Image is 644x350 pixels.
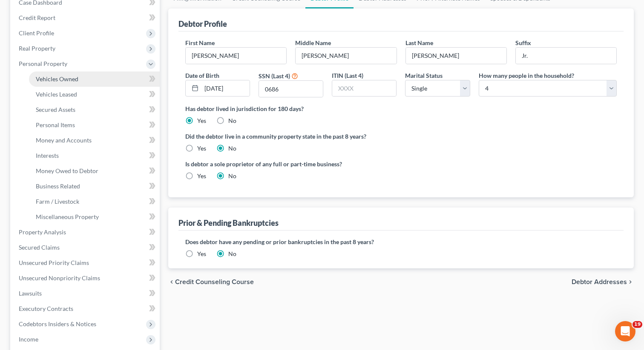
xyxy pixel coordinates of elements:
[7,259,20,272] img: Profile image for Operator
[19,244,60,251] span: Secured Claims
[228,144,236,153] label: No
[19,305,73,312] span: Executory Contracts
[36,213,99,220] span: Miscellaneous Property
[29,194,160,209] a: Farm / Livestock
[29,209,160,225] a: Miscellaneous Property
[197,144,206,153] label: Yes
[516,48,616,64] input: --
[615,321,635,341] iframe: Intercom live chat
[19,320,96,327] span: Codebtors Insiders & Notices
[572,279,634,285] button: Debtor Addresses chevron_right
[26,211,163,233] div: Amendments
[197,172,206,180] label: Yes
[19,274,100,282] span: Unsecured Nonpriority Claims
[627,279,634,285] i: chevron_right
[29,102,160,117] a: Secured Assets
[36,167,98,174] span: Money Owed to Debtor
[185,237,617,246] label: Does debtor have any pending or prior bankruptcies in the past 8 years?
[40,279,47,285] button: Upload attachment
[19,14,55,21] span: Credit Report
[7,85,164,151] div: Operator says…
[572,279,627,285] span: Debtor Addresses
[36,137,92,144] span: Money and Accounts
[19,259,89,266] span: Unsecured Priority Claims
[14,128,133,145] div: The team will be back 🕒
[405,71,443,80] label: Marital Status
[197,117,206,125] label: Yes
[21,137,43,144] b: [DATE]
[24,5,38,18] img: Profile image for Operator
[29,133,160,148] a: Money and Accounts
[12,301,160,316] a: Executory Contracts
[29,117,160,133] a: Personal Items
[7,179,164,287] div: Operator says…
[332,80,396,97] input: XXXX
[14,108,81,123] b: [EMAIL_ADDRESS][DOMAIN_NAME]
[7,85,140,150] div: You’ll get replies here and in your email:✉️[EMAIL_ADDRESS][DOMAIN_NAME]The team will be back🕒[DATE]
[12,225,160,240] a: Property Analysis
[29,163,160,179] a: Money Owed to Debtor
[201,80,250,97] input: MM/DD/YYYY
[12,286,160,301] a: Lawsuits
[13,279,20,285] button: Emoji picker
[14,156,133,172] div: In the meantime, these articles might help:
[7,43,164,85] div: Lorena says…
[29,179,160,194] a: Business Related
[27,279,34,285] button: Gif picker
[168,279,175,285] i: chevron_left
[632,321,642,328] span: 19
[405,38,433,47] label: Last Name
[19,290,42,297] span: Lawsuits
[12,240,160,255] a: Secured Claims
[296,48,396,64] input: M.I
[19,45,55,52] span: Real Property
[29,71,160,87] a: Vehicles Owned
[175,279,254,285] span: Credit Counseling Course
[185,104,617,113] label: Has debtor lived in jurisdiction for 180 days?
[36,121,75,128] span: Personal Items
[295,38,331,47] label: Middle Name
[12,10,160,26] a: Credit Report
[26,256,163,276] a: More in the Help Center
[19,228,66,236] span: Property Analysis
[185,132,617,141] label: Did the debtor live in a community property state in the past 8 years?
[185,38,215,47] label: First Name
[26,233,163,256] div: Post Petition Filing
[406,48,506,64] input: --
[36,106,75,113] span: Secured Assets
[36,152,59,159] span: Interests
[35,218,79,225] strong: Amendments
[19,60,67,67] span: Personal Property
[19,29,54,37] span: Client Profile
[26,179,163,211] div: Creditor Matrix & Amended Creditor Matrix
[149,3,165,19] div: Close
[37,48,157,74] div: [PERSON_NAME] case will not file. Checked creditor matrix and don't see any special characters.
[332,71,363,80] label: ITIN (Last 4)
[41,8,72,14] h1: Operator
[19,336,38,343] span: Income
[7,261,163,275] textarea: Message…
[12,255,160,270] a: Unsecured Priority Claims
[29,87,160,102] a: Vehicles Leased
[168,279,254,285] button: chevron_left Credit Counseling Course
[31,43,164,79] div: [PERSON_NAME] case will not file. Checked creditor matrix and don't see any special characters.
[197,250,206,258] label: Yes
[7,151,164,178] div: Operator says…
[54,279,61,285] button: Start recording
[259,71,290,80] label: SSN (Last 4)
[185,71,219,80] label: Date of Birth
[133,3,149,20] button: Home
[228,117,236,125] label: No
[228,172,236,180] label: No
[14,91,133,124] div: You’ll get replies here and in your email: ✉️
[35,241,99,248] strong: Post Petition Filing
[259,81,323,97] input: XXXX
[36,182,80,190] span: Business Related
[36,75,78,83] span: Vehicles Owned
[178,218,279,228] div: Prior & Pending Bankruptcies
[479,71,574,80] label: How many people in the household?
[29,148,160,163] a: Interests
[146,275,160,289] button: Send a message…
[6,3,22,20] button: go back
[35,187,127,202] strong: Creditor Matrix & Amended Creditor Matrix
